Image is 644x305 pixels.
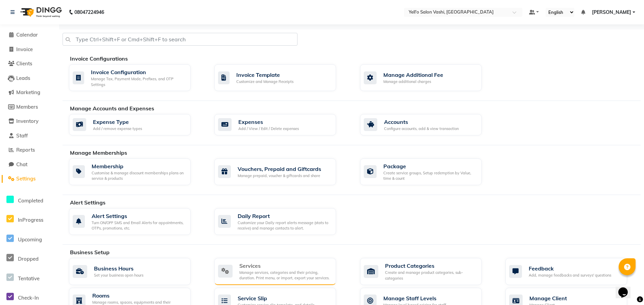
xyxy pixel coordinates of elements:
[69,64,204,91] a: Invoice ConfigurationManage Tax, Payment Mode, Prefixes, and OTP Settings
[505,258,641,285] a: FeedbackAdd, manage feedbacks and surveys' questions
[238,165,321,173] div: Vouchers, Prepaid and Giftcards
[92,220,185,231] div: Turn ON/OFF SMS and Email Alerts for appointments, OTPs, promotions, etc.
[16,31,38,38] span: Calendar
[92,291,185,300] div: Rooms
[383,71,443,79] div: Manage Additional Fee
[616,278,637,298] iframe: chat widget
[2,161,57,169] a: Chat
[529,294,567,302] div: Manage Client
[74,3,104,22] b: 08047224946
[16,118,39,124] span: Inventory
[2,117,57,125] a: Inventory
[385,270,476,281] div: Create and manage product categories, sub-categories
[94,264,143,273] div: Business Hours
[69,258,204,285] a: Business HoursSet your business open hours
[238,126,299,132] div: Add / View / Edit / Delete expenses
[18,295,39,301] span: Check-In
[2,146,57,154] a: Reports
[92,212,185,220] div: Alert Settings
[2,74,57,82] a: Leads
[214,258,350,285] a: ServicesManage services, categories and their pricing, duration. Print menu, or import, export yo...
[69,208,204,235] a: Alert SettingsTurn ON/OFF SMS and Email Alerts for appointments, OTPs, promotions, etc.
[2,31,57,39] a: Calendar
[16,75,30,81] span: Leads
[63,33,297,46] input: Type Ctrl+Shift+F or Cmd+Shift+F to search
[383,162,476,170] div: Package
[2,175,57,183] a: Settings
[238,173,321,179] div: Manage prepaid, voucher & giftcards and share
[18,236,42,243] span: Upcoming
[92,170,185,181] div: Customise & manage discount memberships plans on service & products
[529,264,611,273] div: Feedback
[2,103,57,111] a: Members
[17,3,64,22] img: logo
[91,68,185,76] div: Invoice Configuration
[18,197,43,204] span: Completed
[238,212,331,220] div: Daily Report
[383,294,446,302] div: Manage Staff Levels
[18,256,39,262] span: Dropped
[2,46,57,53] a: Invoice
[236,71,293,79] div: Invoice Template
[360,258,495,285] a: Product CategoriesCreate and manage product categories, sub-categories
[383,79,443,85] div: Manage additional charges
[16,132,28,139] span: Staff
[238,294,315,302] div: Service Slip
[214,114,350,135] a: ExpensesAdd / View / Edit / Delete expenses
[384,118,459,126] div: Accounts
[2,60,57,68] a: Clients
[91,76,185,87] div: Manage Tax, Payment Mode, Prefixes, and OTP Settings
[384,126,459,132] div: Configure accounts, add & view transaction
[94,273,143,278] div: Set your business open hours
[69,114,204,135] a: Expense TypeAdd / remove expense types
[93,126,142,132] div: Add / remove expense types
[385,262,476,270] div: Product Categories
[529,273,611,278] div: Add, manage feedbacks and surveys' questions
[360,64,495,91] a: Manage Additional FeeManage additional charges
[16,147,35,153] span: Reports
[360,114,495,135] a: AccountsConfigure accounts, add & view transaction
[214,208,350,235] a: Daily ReportCustomize your Daily report alerts message (stats to receive) and manage contacts to ...
[239,262,331,270] div: Services
[239,270,331,281] div: Manage services, categories and their pricing, duration. Print menu, or import, export your servi...
[18,217,43,223] span: InProgress
[383,170,476,181] div: Create service groups, Setup redemption by Value, time & count
[238,118,299,126] div: Expenses
[69,158,204,185] a: MembershipCustomise & manage discount memberships plans on service & products
[18,275,40,282] span: Tentative
[16,89,40,95] span: Marketing
[92,162,185,170] div: Membership
[592,9,631,16] span: [PERSON_NAME]
[16,175,35,182] span: Settings
[93,118,142,126] div: Expense Type
[16,46,33,52] span: Invoice
[360,158,495,185] a: PackageCreate service groups, Setup redemption by Value, time & count
[2,132,57,140] a: Staff
[236,79,293,85] div: Customize and Manage Receipts
[16,104,38,110] span: Members
[238,220,331,231] div: Customize your Daily report alerts message (stats to receive) and manage contacts to alert.
[214,64,350,91] a: Invoice TemplateCustomize and Manage Receipts
[16,161,27,168] span: Chat
[214,158,350,185] a: Vouchers, Prepaid and GiftcardsManage prepaid, voucher & giftcards and share
[16,60,32,67] span: Clients
[2,89,57,96] a: Marketing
